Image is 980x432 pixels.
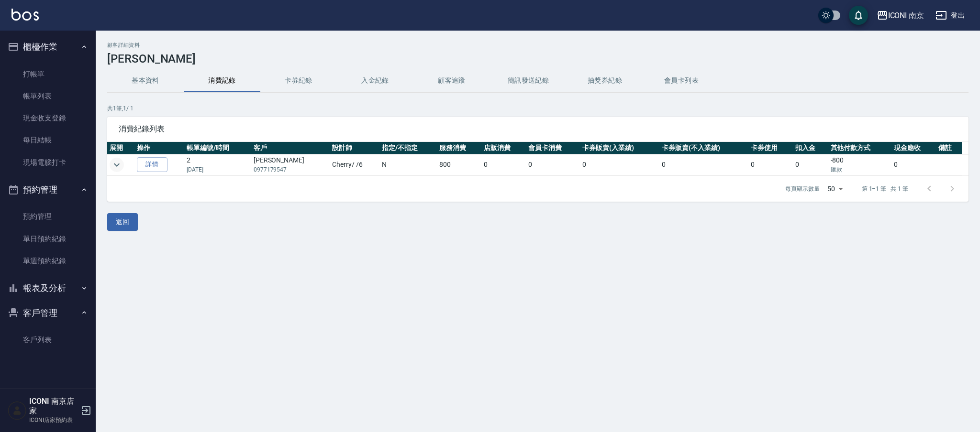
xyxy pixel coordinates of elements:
[184,69,260,92] button: 消費記錄
[4,151,92,173] a: 現場電腦打卡
[251,142,330,154] th: 客戶
[891,154,936,175] td: 0
[748,154,793,175] td: 0
[481,142,526,154] th: 店販消費
[643,69,720,92] button: 會員卡列表
[134,142,185,154] th: 操作
[849,6,868,25] button: save
[4,34,92,59] button: 櫃檯作業
[119,124,957,134] span: 消費紀錄列表
[4,276,92,301] button: 報表及分析
[793,142,828,154] th: 扣入金
[526,154,580,175] td: 0
[337,69,413,92] button: 入金紀錄
[107,42,969,48] h2: 顧客詳細資料
[4,63,92,85] a: 打帳單
[4,329,92,351] a: 客戶列表
[379,154,437,175] td: N
[4,250,92,272] a: 單週預約紀錄
[107,104,969,113] p: 共 1 筆, 1 / 1
[110,158,124,172] button: expand row
[4,205,92,227] a: 預約管理
[437,154,481,175] td: 800
[891,142,936,154] th: 現金應收
[107,142,134,154] th: 展開
[8,401,27,420] img: Person
[873,6,928,25] button: ICONI 南京
[107,69,184,92] button: 基本資料
[251,154,330,175] td: [PERSON_NAME]
[184,142,251,154] th: 帳單編號/時間
[793,154,828,175] td: 0
[4,177,92,202] button: 預約管理
[526,142,580,154] th: 會員卡消費
[330,154,379,175] td: Cherry / /6
[29,416,78,424] p: ICONI店家預約表
[580,142,659,154] th: 卡券販賣(入業績)
[260,69,337,92] button: 卡券紀錄
[659,154,748,175] td: 0
[4,129,92,151] a: 每日結帳
[580,154,659,175] td: 0
[659,142,748,154] th: 卡券販賣(不入業績)
[413,69,490,92] button: 顧客追蹤
[481,154,526,175] td: 0
[932,7,969,24] button: 登出
[862,184,908,193] p: 第 1–1 筆 共 1 筆
[567,69,643,92] button: 抽獎券紀錄
[828,154,892,175] td: -800
[254,165,328,174] p: 0977179547
[330,142,379,154] th: 設計師
[11,9,39,21] img: Logo
[831,165,890,174] p: 匯款
[184,154,251,175] td: 2
[936,142,962,154] th: 備註
[437,142,481,154] th: 服務消費
[490,69,567,92] button: 簡訊發送紀錄
[187,165,249,174] p: [DATE]
[888,10,924,22] div: ICONI 南京
[107,52,969,65] h3: [PERSON_NAME]
[4,85,92,107] a: 帳單列表
[137,157,167,172] a: 詳情
[29,397,78,416] h5: ICONI 南京店家
[379,142,437,154] th: 指定/不指定
[4,301,92,325] button: 客戶管理
[4,107,92,129] a: 現金收支登錄
[824,176,846,202] div: 50
[4,228,92,250] a: 單日預約紀錄
[107,213,138,231] button: 返回
[828,142,892,154] th: 其他付款方式
[785,184,820,193] p: 每頁顯示數量
[748,142,793,154] th: 卡券使用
